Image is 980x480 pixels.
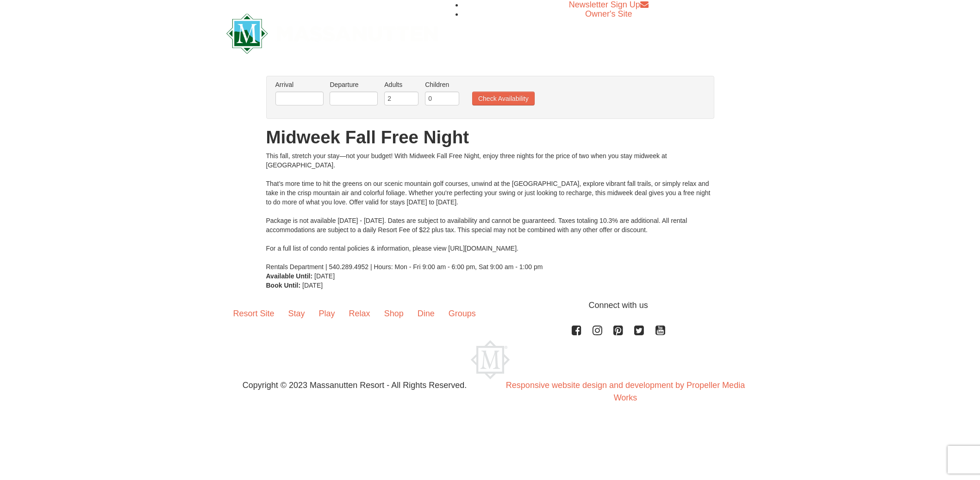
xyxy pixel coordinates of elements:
a: Groups [442,299,483,328]
a: Resort Site [226,299,281,328]
button: Check Availability [472,92,535,105]
a: Shop [377,299,411,328]
p: Connect with us [226,299,754,312]
label: Departure [330,80,378,89]
a: Stay [281,299,312,328]
a: Dine [411,299,442,328]
h1: Midweek Fall Free Night [266,128,714,147]
p: Copyright © 2023 Massanutten Resort - All Rights Reserved. [219,379,490,392]
label: Children [425,80,459,89]
label: Arrival [275,80,324,89]
span: [DATE] [314,272,335,280]
span: [DATE] [302,282,323,289]
strong: Available Until: [266,272,313,280]
img: Massanutten Resort Logo [471,340,510,379]
a: Owner's Site [585,9,632,18]
a: Massanutten Resort [226,21,438,43]
div: This fall, stretch your stay—not your budget! With Midweek Fall Free Night, enjoy three nights fo... [266,151,714,271]
a: Relax [342,299,377,328]
strong: Book Until: [266,282,301,289]
label: Adults [384,80,418,89]
img: Massanutten Resort Logo [226,13,438,54]
a: Responsive website design and development by Propeller Media Works [506,381,745,402]
a: Play [312,299,342,328]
